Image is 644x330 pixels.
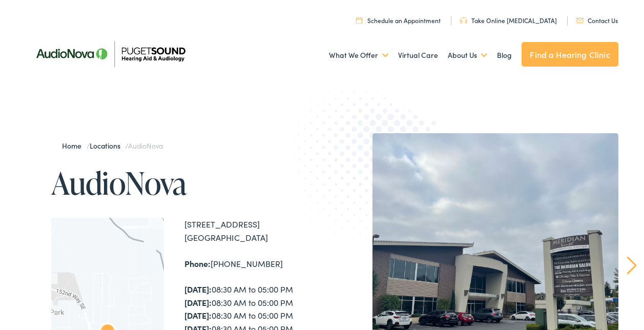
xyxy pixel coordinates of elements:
[184,283,212,295] strong: [DATE]:
[576,18,584,23] img: utility icon
[356,17,362,24] img: utility icon
[51,166,322,200] h1: AudioNova
[576,16,618,25] a: Contact Us
[497,36,512,74] a: Blog
[398,36,438,74] a: Virtual Care
[62,140,163,151] span: / /
[448,36,487,74] a: About Us
[184,297,212,308] strong: [DATE]:
[329,36,388,74] a: What We Offer
[184,218,322,244] div: [STREET_ADDRESS] [GEOGRAPHIC_DATA]
[90,140,125,151] a: Locations
[62,140,86,151] a: Home
[627,256,636,275] a: Next
[356,16,441,25] a: Schedule an Appointment
[184,258,211,269] strong: Phone:
[128,140,163,151] span: AudioNova
[522,42,618,67] a: Find a Hearing Clinic
[460,17,467,24] img: utility icon
[184,257,322,271] div: [PHONE_NUMBER]
[184,310,212,321] strong: [DATE]:
[460,16,557,25] a: Take Online [MEDICAL_DATA]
